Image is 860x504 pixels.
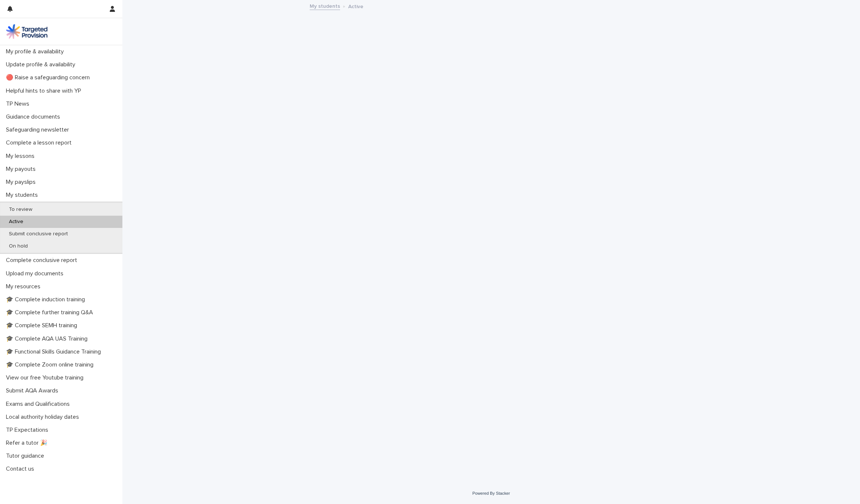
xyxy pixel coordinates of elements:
[3,322,83,329] p: 🎓 Complete SEMH training
[3,414,85,421] p: Local authority holiday dates
[3,335,93,342] p: 🎓 Complete AQA UAS Training
[3,74,96,81] p: 🔴 Raise a safeguarding concern
[3,452,50,460] p: Tutor guidance
[3,179,42,186] p: My payslips
[3,87,87,94] p: Helpful hints to share with YP
[3,219,29,225] p: Active
[3,206,38,213] p: To review
[3,100,35,107] p: TP News
[3,166,42,173] p: My payouts
[3,440,53,447] p: Refer a tutor 🎉
[3,257,83,264] p: Complete conclusive report
[3,61,81,68] p: Update profile & availability
[6,24,47,39] img: M5nRWzHhSzIhMunXDL62
[3,153,40,160] p: My lessons
[3,309,99,316] p: 🎓 Complete further training Q&A
[3,348,107,355] p: 🎓 Functional Skills Guidance Training
[3,139,78,146] p: Complete a lesson report
[310,1,340,10] a: My students
[3,465,40,472] p: Contact us
[3,296,91,303] p: 🎓 Complete induction training
[348,2,363,10] p: Active
[472,491,510,495] a: Powered By Stacker
[3,361,99,368] p: 🎓 Complete Zoom online training
[3,387,64,394] p: Submit AQA Awards
[3,48,70,55] p: My profile & availability
[3,374,89,381] p: View our free Youtube training
[3,283,46,290] p: My resources
[3,427,54,434] p: TP Expectations
[3,126,75,133] p: Safeguarding newsletter
[3,270,69,277] p: Upload my documents
[3,401,76,408] p: Exams and Qualifications
[3,243,34,249] p: On hold
[3,192,44,199] p: My students
[3,231,74,237] p: Submit conclusive report
[3,113,66,120] p: Guidance documents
